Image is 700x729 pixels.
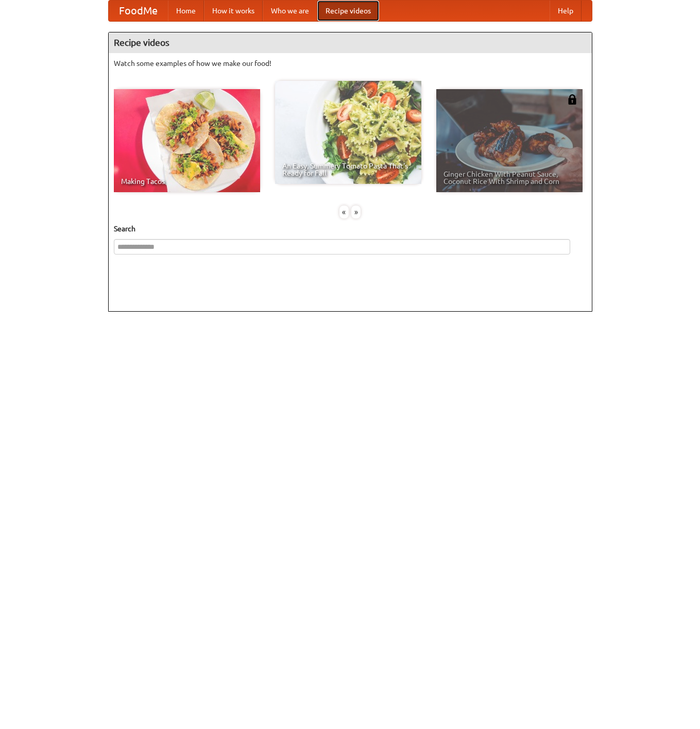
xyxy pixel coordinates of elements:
a: How it works [204,1,263,21]
h5: Search [114,224,587,234]
img: 483408.png [567,94,577,105]
span: Making Tacos [121,178,253,185]
a: Help [550,1,582,21]
a: Who we are [263,1,317,21]
a: Recipe videos [317,1,379,21]
span: An Easy, Summery Tomato Pasta That's Ready for Fall [282,162,414,177]
a: An Easy, Summery Tomato Pasta That's Ready for Fall [275,81,421,184]
p: Watch some examples of how we make our food! [114,58,587,69]
a: FoodMe [109,1,168,21]
a: Home [168,1,204,21]
a: Making Tacos [114,89,260,192]
div: « [339,206,349,218]
div: » [351,206,361,218]
h4: Recipe videos [109,32,592,53]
